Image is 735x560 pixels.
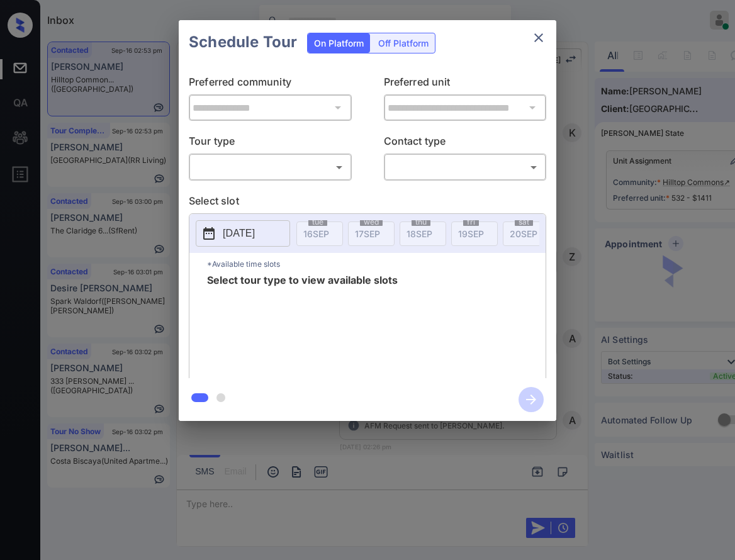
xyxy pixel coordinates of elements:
[223,226,255,241] p: [DATE]
[189,74,352,94] p: Preferred community
[372,33,435,53] div: Off Platform
[196,220,290,247] button: [DATE]
[384,74,547,94] p: Preferred unit
[308,33,370,53] div: On Platform
[189,193,546,213] p: Select slot
[179,20,307,64] h2: Schedule Tour
[207,253,546,275] p: *Available time slots
[384,133,547,154] p: Contact type
[526,25,551,50] button: close
[189,133,352,154] p: Tour type
[207,275,398,376] span: Select tour type to view available slots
